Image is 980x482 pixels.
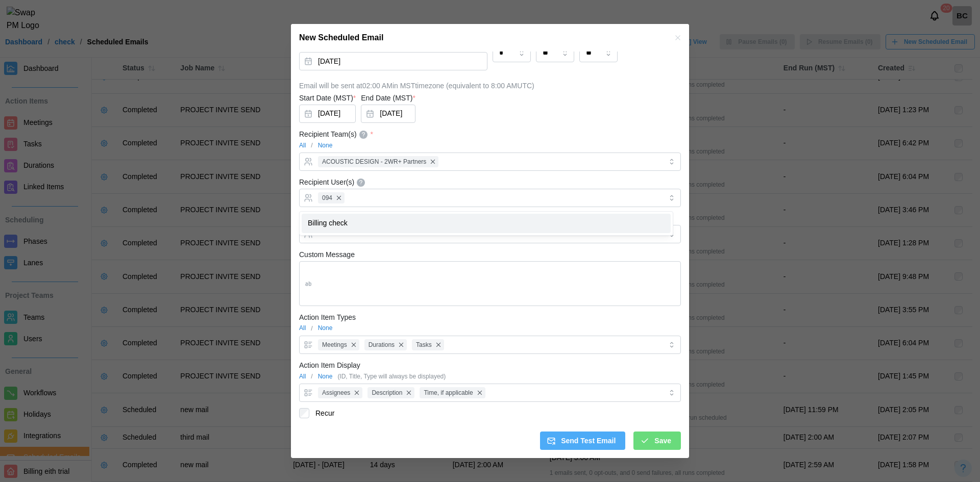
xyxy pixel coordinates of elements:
[299,312,356,323] label: Action Item Types
[309,408,334,418] label: Recur
[361,93,415,104] label: End Date (MST)
[318,372,333,382] a: None
[561,432,616,449] span: Send Test Email
[299,34,383,42] h2: New Scheduled Email
[322,340,347,350] span: Meetings
[299,323,681,333] div: /
[299,249,355,261] label: Custom Message
[299,93,356,104] label: Start Date (MST)
[369,340,395,350] span: Durations
[540,432,625,450] button: Send Test Email
[299,372,306,382] a: All
[302,214,671,233] div: Billing check
[361,105,415,123] button: Sep 16, 2025
[318,323,333,333] a: None
[299,141,306,150] a: All
[322,157,426,167] span: ACOUSTIC DESIGN - 2WR+ Partners
[416,340,432,350] span: Tasks
[299,81,681,92] div: Email will be sent at 02:00 AM in MST timezone (equivalent to 8:00 AM UTC)
[318,141,333,150] a: None
[299,360,360,371] label: Action Item Display
[299,141,681,150] div: /
[299,52,487,70] button: Sep 2, 2025
[299,177,354,188] div: Recipient User(s)
[633,432,681,450] button: Save
[299,129,357,140] div: Recipient Team(s)
[337,372,446,382] div: (ID, Title, Type will always be displayed)
[654,432,671,449] span: Save
[299,372,681,382] div: /
[322,193,332,203] span: 094
[299,105,356,123] button: Sep 2, 2025
[372,388,402,398] span: Description
[424,388,473,398] span: Time, if applicable
[299,323,306,333] a: All
[322,388,350,398] span: Assignees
